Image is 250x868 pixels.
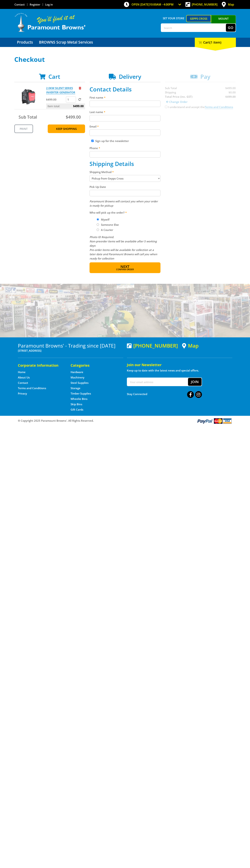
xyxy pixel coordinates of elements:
[90,262,160,273] button: Next Confirm order
[30,3,40,6] a: Go to the registration page
[90,110,160,114] label: Last name
[90,210,160,215] label: Who will pick up the order?
[66,114,81,120] span: $499.00
[71,392,91,395] a: Go to the Timber Supplies page
[120,264,129,269] span: Next
[100,222,120,228] label: Someone Else
[195,38,236,47] div: Cart
[90,160,160,167] h2: Shipping Details
[18,370,26,374] a: Go to the Home page
[14,56,236,63] h1: Checkout
[79,86,81,90] a: Remove from cart
[73,103,84,109] span: $499.00
[14,13,86,32] img: Paramount Browns'
[100,216,111,223] label: Myself
[161,15,186,21] span: Set your store
[46,97,65,102] p: $499.00
[14,3,25,6] a: Go to the Contact page
[90,95,160,100] label: First name
[90,146,160,150] label: Phone
[90,199,158,207] em: Paramount Browns will contact you when your order is ready for pickup
[71,386,80,390] a: Go to the Storage page
[95,139,129,143] label: Sign up for the newsletter
[14,418,236,424] div: ® Copyright 2025 Paramount Browns'. All Rights Reserved.
[90,185,160,189] label: Pick Up Date
[90,170,160,174] label: Shipping Method
[226,24,236,32] button: Go
[90,129,160,136] input: Please enter your email address.
[132,3,174,6] span: OPEN [DATE]
[46,86,75,94] a: 2.0KW SILENT SERIES INVERTER GENERATOR
[48,124,85,133] a: Keep Shopping
[19,114,37,120] span: Sub Total
[14,38,36,47] a: Go to the Products page
[182,343,199,349] a: View a map of Gepps Cross location
[18,86,39,107] img: 2.0KW SILENT SERIES INVERTER GENERATOR
[14,124,33,133] a: Print
[127,362,232,367] h5: Join our Newsletter
[127,343,178,348] div: [PHONE_NUMBER]
[71,408,83,411] a: Go to the Gift Cards page
[71,381,88,385] a: Go to the Steel Supplies page
[18,363,63,368] h5: Corporate Information
[71,370,83,374] a: Go to the Hardware page
[18,386,46,390] a: Go to the Terms and Conditions page
[18,392,27,395] a: Go to the Privacy page
[186,15,211,22] a: Gepps Cross
[71,363,116,368] h5: Categories
[197,418,232,424] img: PayPal, Mastercard, Visa accepted
[90,151,160,158] input: Please enter your telephone number.
[161,24,226,32] input: Search
[211,15,236,29] a: Mount [PERSON_NAME]
[127,368,232,373] p: Keep up to date with the latest news and special offers.
[90,124,160,129] label: Email
[210,40,221,44] span: (1 item)
[36,38,96,47] a: Go to the BROWNS Scrap Metal Services page
[149,3,174,6] span: 10:00am - 4:00pm
[127,378,188,386] input: Your email address
[90,190,160,196] input: Please select a pick up date.
[45,3,53,6] a: Log in
[18,343,123,348] h3: Paramount Browns' - Trading since [DATE]
[46,103,85,109] p: Item total:
[97,223,99,226] input: Please select who will pick up the order.
[90,175,160,182] select: Please select a shipping method.
[90,86,160,93] h2: Contact Details
[90,115,160,121] input: Please enter your last name.
[48,73,60,80] span: Cart
[97,218,99,221] input: Please select who will pick up the order.
[97,268,153,271] span: Confirm order
[97,229,99,231] input: Please select who will pick up the order.
[18,381,28,385] a: Go to the Contact page
[119,73,141,80] span: Delivery
[18,348,123,353] p: [STREET_ADDRESS]
[18,376,30,379] a: Go to the About Us page
[71,397,87,401] a: Go to the Wheelie Bins page
[100,227,114,233] label: A Courier
[127,390,202,398] div: Stay Connected
[90,101,160,107] input: Please enter your first name.
[71,376,84,379] a: Go to the Machinery page
[188,378,202,386] button: Join
[71,402,82,406] a: Go to the Skip Bins page
[90,235,157,260] em: Photo ID Required. Non-preorder items will be available after 5 working days Pre-order items will...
